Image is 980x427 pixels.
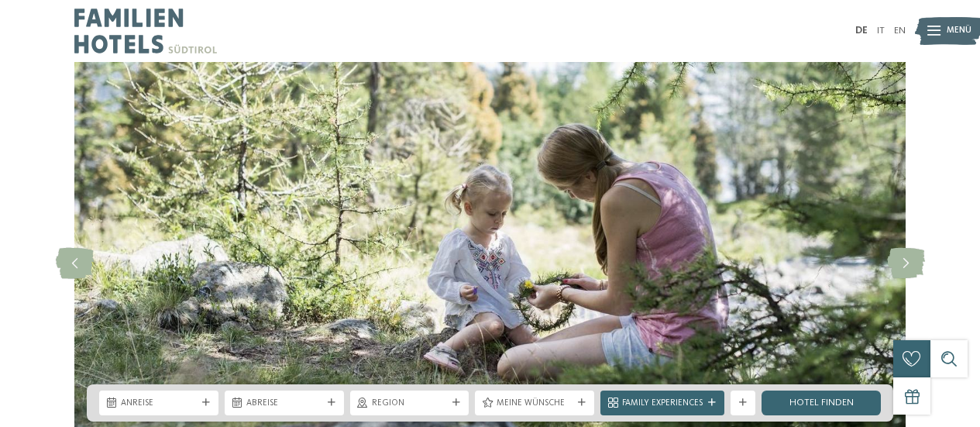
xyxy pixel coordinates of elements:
a: Hotel finden [762,391,881,415]
a: EN [894,26,906,36]
a: DE [855,26,868,36]
a: IT [877,26,885,36]
span: Family Experiences [622,398,703,410]
span: Region [372,398,448,410]
span: Abreise [246,398,322,410]
span: Meine Wünsche [497,398,573,410]
span: Anreise [121,398,197,410]
span: Menü [947,25,971,37]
